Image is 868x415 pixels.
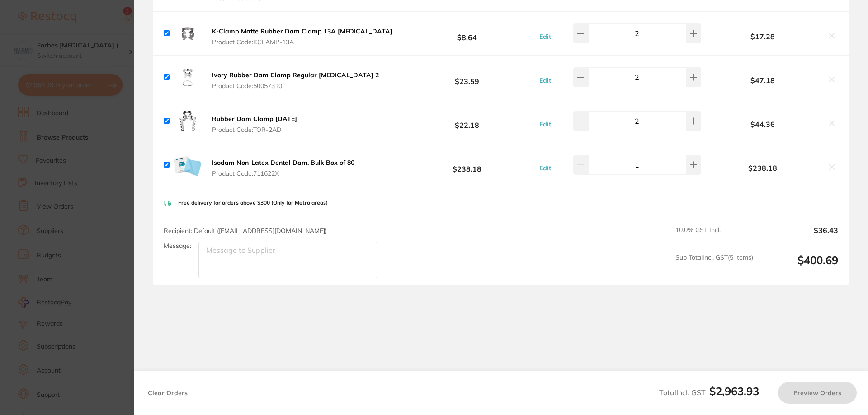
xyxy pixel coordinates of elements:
button: Clear Orders [145,382,190,404]
p: Free delivery for orders above $300 (Only for Metro areas) [178,200,328,206]
button: Edit [537,33,554,41]
img: MXJubnVodg [173,150,202,179]
button: Rubber Dam Clamp [DATE] Product Code:TOR-2AD [209,115,300,134]
button: Preview Orders [778,382,857,404]
span: 10.0 % GST Incl. [675,226,753,246]
span: Product Code: 50057310 [212,82,379,89]
button: Edit [537,76,554,84]
b: K-Clamp Matte Rubber Dam Clamp 13A [MEDICAL_DATA] [212,27,392,35]
button: Isodam Non-Latex Dental Dam, Bulk Box of 80 Product Code:711622X [209,159,357,177]
img: NTV0cGd3Yg [173,107,202,135]
b: $22.18 [400,113,534,130]
b: $17.28 [703,33,822,41]
button: Edit [537,164,554,172]
img: dGFuOW1scQ [173,63,202,92]
b: Ivory Rubber Dam Clamp Regular [MEDICAL_DATA] 2 [212,71,379,79]
b: $47.18 [703,76,822,84]
label: Message: [164,242,191,250]
b: $238.18 [400,157,534,173]
span: Sub Total Incl. GST ( 5 Items) [675,254,753,279]
img: OHM1dmNwbQ [173,19,202,48]
button: Ivory Rubber Dam Clamp Regular [MEDICAL_DATA] 2 Product Code:50057310 [209,71,382,90]
span: Product Code: KCLAMP-13A [212,38,392,46]
b: $238.18 [703,164,822,172]
span: Product Code: 711622X [212,170,354,177]
span: Total Incl. GST [659,388,759,397]
b: $2,963.93 [709,384,759,398]
output: $400.69 [760,254,838,279]
button: Edit [537,120,554,128]
b: $44.36 [703,120,822,128]
output: $36.43 [760,226,838,246]
b: Rubber Dam Clamp [DATE] [212,115,297,123]
b: Isodam Non-Latex Dental Dam, Bulk Box of 80 [212,159,354,167]
button: K-Clamp Matte Rubber Dam Clamp 13A [MEDICAL_DATA] Product Code:KCLAMP-13A [209,27,395,46]
b: $23.59 [400,69,534,86]
span: Product Code: TOR-2AD [212,126,297,133]
b: $8.64 [400,25,534,42]
span: Recipient: Default ( [EMAIL_ADDRESS][DOMAIN_NAME] ) [164,227,327,235]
